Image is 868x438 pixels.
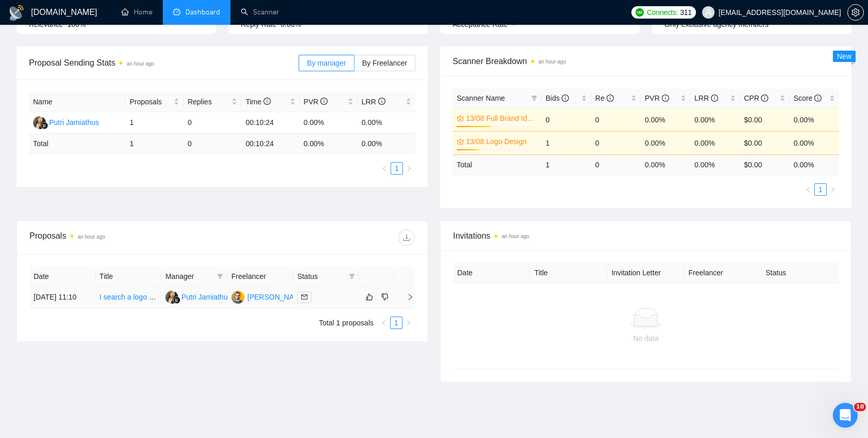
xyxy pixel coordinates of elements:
[402,317,415,329] li: Next Page
[217,273,223,279] span: filter
[827,183,839,196] li: Next Page
[349,273,355,279] span: filter
[641,154,690,175] td: 0.00 %
[827,183,839,196] button: right
[461,333,830,344] div: No data
[121,8,152,17] a: homeHome
[761,95,768,102] span: info-circle
[466,113,535,124] a: 13/08 Full Brand Identity
[453,263,530,283] th: Date
[744,94,768,102] span: CPR
[847,4,864,21] button: setting
[165,271,213,282] span: Manager
[538,59,566,65] time: an hour ago
[363,291,376,303] button: like
[241,112,299,134] td: 00:10:24
[300,134,358,154] td: 0.00 %
[300,112,358,134] td: 0.00%
[403,162,415,175] button: right
[802,183,814,196] button: left
[541,154,591,175] td: 1
[245,98,270,106] span: Time
[641,108,690,131] td: 0.00%
[241,134,299,154] td: 00:10:24
[398,293,414,301] span: right
[362,59,407,67] span: By Freelancer
[379,291,391,303] button: dislike
[457,138,464,145] span: crown
[391,317,402,328] a: 1
[33,118,99,126] a: PJPutri Jamiathus
[453,55,839,68] span: Scanner Breakdown
[165,291,178,304] img: PJ
[183,92,241,112] th: Replies
[794,94,822,102] span: Score
[29,56,299,69] span: Proposal Sending Stats
[227,267,293,287] th: Freelancer
[391,163,402,174] a: 1
[562,95,569,102] span: info-circle
[636,8,644,17] img: upwork-logo.png
[789,108,839,131] td: 0.00%
[406,165,412,171] span: right
[320,98,328,105] span: info-circle
[358,112,415,134] td: 0.00%
[664,20,769,28] span: Only exclusive agency members
[595,94,614,102] span: Re
[457,94,505,102] span: Scanner Name
[403,162,415,175] li: Next Page
[173,296,180,304] img: gigradar-bm.png
[502,233,529,239] time: an hour ago
[690,131,740,154] td: 0.00%
[183,112,241,134] td: 0
[307,59,346,67] span: By manager
[215,269,225,284] span: filter
[399,233,414,242] span: download
[662,95,669,102] span: info-circle
[457,115,464,122] span: crown
[529,90,539,106] span: filter
[49,117,99,128] div: Putri Jamiathus
[546,94,569,102] span: Bids
[366,293,373,301] span: like
[29,20,63,28] span: Relevance
[591,154,641,175] td: 0
[173,8,180,15] span: dashboard
[814,95,822,102] span: info-circle
[78,234,105,240] time: an hour ago
[127,61,154,67] time: an hour ago
[165,292,231,301] a: PJPutri Jamiathus
[29,134,126,154] td: Total
[381,165,388,171] span: left
[830,186,836,193] span: right
[848,8,863,17] span: setting
[247,291,307,303] div: [PERSON_NAME]
[814,183,827,196] li: 1
[181,291,231,303] div: Putri Jamiathus
[67,20,86,28] span: 100%
[802,183,814,196] li: Previous Page
[96,267,162,287] th: Title
[711,95,718,102] span: info-circle
[231,292,307,301] a: KA[PERSON_NAME]
[466,136,535,147] a: 13/08 Logo Design
[530,263,607,283] th: Title
[641,131,690,154] td: 0.00%
[381,320,387,326] span: left
[705,9,712,16] span: user
[358,134,415,154] td: 0.00 %
[789,131,839,154] td: 0.00%
[512,20,517,28] span: --
[453,20,508,28] span: Acceptance Rate
[690,108,740,131] td: 0.00%
[126,134,183,154] td: 1
[694,94,718,102] span: LRR
[29,287,96,308] td: [DATE] 11:10
[381,293,389,301] span: dislike
[29,92,126,112] th: Name
[607,263,684,283] th: Invitation Letter
[241,8,279,17] a: searchScanner
[8,5,25,21] img: logo
[690,154,740,175] td: 0.00 %
[402,317,415,329] button: right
